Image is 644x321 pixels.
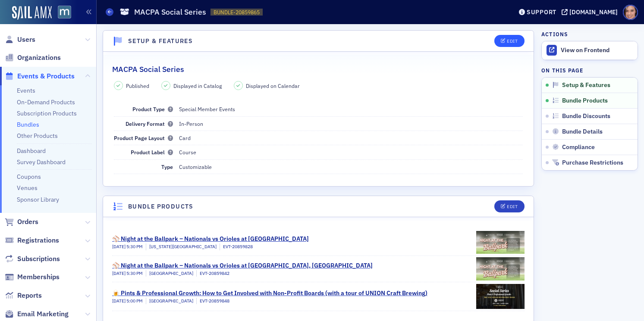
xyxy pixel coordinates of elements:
[246,82,300,90] span: Displayed on Calendar
[17,291,42,300] span: Reports
[12,6,52,20] img: SailAMX
[134,7,206,17] h1: MACPA Social Series
[494,200,524,212] button: Edit
[196,270,229,277] div: EVT-20859842
[17,236,59,245] span: Registrations
[126,270,143,276] span: 5:30 PM
[17,254,60,264] span: Subscriptions
[527,8,556,16] div: Support
[114,134,173,141] span: Product Page Layout
[561,47,633,54] div: View on Frontend
[112,298,126,304] span: [DATE]
[17,196,59,203] a: Sponsor Library
[17,272,60,282] span: Memberships
[5,291,42,300] a: Reports
[126,82,149,90] span: Published
[112,289,427,298] div: 🍺 Pints & Professional Growth: How to Get Involved with Non-Profit Boards (with a tour of UNION C...
[112,234,309,243] div: ⚾ Night at the Ballpark – Nationals vs Orioles at [GEOGRAPHIC_DATA]
[623,5,638,20] span: Profile
[146,270,193,277] div: [GEOGRAPHIC_DATA]
[161,163,173,170] span: Type
[5,72,75,81] a: Events & Products
[112,282,525,310] a: 🍺 Pints & Professional Growth: How to Get Involved with Non-Profit Boards (with a tour of UNION C...
[17,147,46,155] a: Dashboard
[507,39,518,44] div: Edit
[179,106,235,112] span: Special Member Events
[179,160,523,174] dd: Customizable
[562,143,595,151] span: Compliance
[5,272,60,282] a: Memberships
[5,35,35,44] a: Users
[562,128,603,136] span: Bundle Details
[5,236,59,245] a: Registrations
[17,158,66,166] a: Survey Dashboard
[17,309,69,319] span: Email Marketing
[5,217,38,227] a: Orders
[569,8,618,16] div: [DOMAIN_NAME]
[179,145,523,159] dd: Course
[126,120,173,127] span: Delivery Format
[126,243,143,249] span: 5:30 PM
[52,6,71,20] a: View Homepage
[17,132,58,140] a: Other Products
[17,121,39,128] a: Bundles
[541,30,568,38] h4: Actions
[112,261,373,270] div: ⚾️ Night at the Ballpark – Nationals vs Orioles at [GEOGRAPHIC_DATA], [GEOGRAPHIC_DATA]
[126,298,143,304] span: 5:00 PM
[17,98,75,106] a: On-Demand Products
[146,243,217,250] div: [US_STATE][GEOGRAPHIC_DATA]
[542,41,638,59] a: View on Frontend
[196,298,229,305] div: EVT-20859848
[131,149,173,156] span: Product Label
[179,120,203,127] span: In-Person
[112,64,184,75] h2: MACPA Social Series
[5,309,69,319] a: Email Marketing
[17,109,77,117] a: Subscription Products
[562,112,610,120] span: Bundle Discounts
[146,298,193,305] div: [GEOGRAPHIC_DATA]
[5,53,61,62] a: Organizations
[562,9,621,15] button: [DOMAIN_NAME]
[214,9,260,16] span: BUNDLE-20859865
[112,243,126,249] span: [DATE]
[17,217,38,227] span: Orders
[128,202,194,211] h4: Bundle Products
[562,81,610,89] span: Setup & Features
[173,82,222,90] span: Displayed in Catalog
[562,159,623,167] span: Purchase Restrictions
[541,66,638,74] h4: On this page
[220,243,253,250] div: EVT-20859828
[507,204,518,209] div: Edit
[112,256,525,282] a: ⚾️ Night at the Ballpark – Nationals vs Orioles at [GEOGRAPHIC_DATA], [GEOGRAPHIC_DATA][DATE] 5:3...
[17,72,75,81] span: Events & Products
[494,35,524,47] button: Edit
[5,254,60,264] a: Subscriptions
[17,53,61,62] span: Organizations
[17,173,41,181] a: Coupons
[17,35,35,44] span: Users
[58,6,71,19] img: SailAMX
[132,106,173,112] span: Product Type
[128,37,193,46] h4: Setup & Features
[179,134,191,141] span: Card
[17,184,38,192] a: Venues
[562,97,608,105] span: Bundle Products
[112,270,126,276] span: [DATE]
[112,229,525,256] a: ⚾ Night at the Ballpark – Nationals vs Orioles at [GEOGRAPHIC_DATA][DATE] 5:30 PM[US_STATE][GEOGR...
[17,87,35,94] a: Events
